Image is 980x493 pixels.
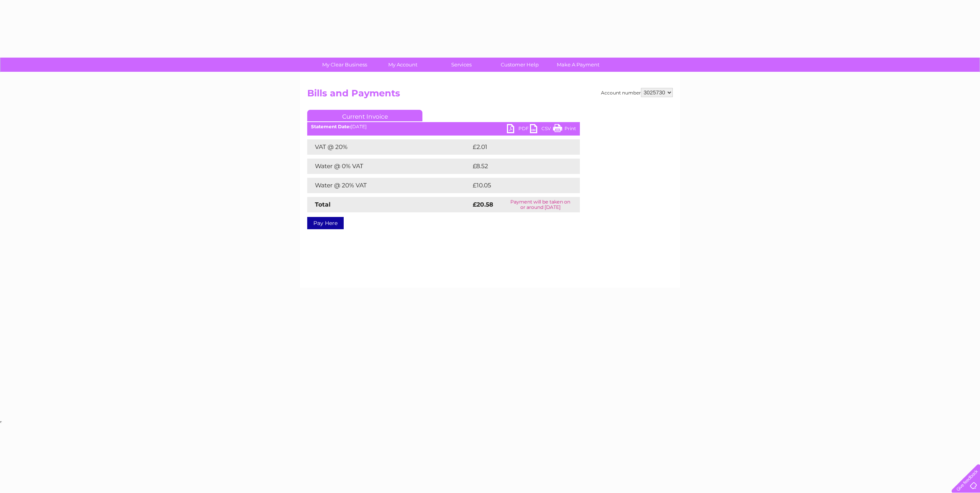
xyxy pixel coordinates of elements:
td: Water @ 20% VAT [307,178,471,193]
strong: £20.58 [473,201,493,208]
td: £8.52 [471,159,562,174]
b: Statement Date: [311,124,351,129]
a: My Clear Business [313,58,376,72]
a: Current Invoice [307,110,422,121]
h2: Bills and Payments [307,88,673,103]
a: CSV [530,124,553,135]
a: Customer Help [488,58,551,72]
div: [DATE] [307,124,580,129]
td: VAT @ 20% [307,139,471,155]
td: £2.01 [471,139,561,155]
a: My Account [371,58,435,72]
a: Make A Payment [546,58,610,72]
td: Payment will be taken on or around [DATE] [501,197,580,212]
td: Water @ 0% VAT [307,159,471,174]
a: Services [430,58,493,72]
div: Account number [601,88,673,97]
a: Print [553,124,576,135]
a: PDF [507,124,530,135]
strong: Total [315,201,331,208]
a: Pay Here [307,217,344,229]
td: £10.05 [471,178,564,193]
